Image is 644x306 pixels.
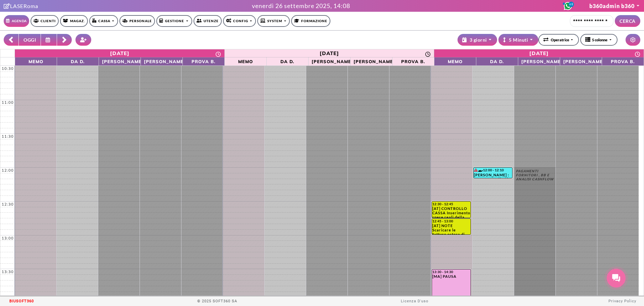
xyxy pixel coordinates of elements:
[529,50,549,56] div: [DATE]
[478,58,516,64] span: Da D.
[432,219,470,223] div: 12:45 - 13:00
[4,3,10,9] i: Clicca per andare alla pagina di firma
[394,58,432,64] span: PROVA B.
[101,58,139,64] span: [PERSON_NAME]
[569,2,574,7] span: 48
[401,299,428,303] a: Licenza D'uso
[434,49,644,57] a: 6 agosto 2025
[436,58,474,64] span: Memo
[352,58,390,64] span: [PERSON_NAME]
[589,3,640,9] a: b360admin b360
[503,36,528,43] div: 5 Minuti
[604,58,642,64] span: PROVA B.
[143,58,181,64] span: [PERSON_NAME]
[520,58,558,64] span: [PERSON_NAME]
[432,270,470,274] div: 13:30 - 14:30
[75,34,92,46] button: Crea nuovo contatto rapido
[432,274,470,278] div: [MA] PAUSA
[310,58,348,64] span: [PERSON_NAME]
[268,58,307,64] span: Da D.
[320,50,339,56] div: [DATE]
[194,15,222,27] a: Utenze
[226,58,265,64] span: Memo
[225,49,434,57] a: 5 agosto 2025
[223,15,256,27] a: Config
[474,168,512,172] div: 12:00 - 12:10
[0,168,15,173] div: 12:00
[562,58,600,64] span: [PERSON_NAME]
[291,15,330,27] a: Formazione
[252,1,350,10] div: venerdì 26 settembre 2025, 14:08
[608,299,636,303] a: Privacy Policy
[257,15,290,27] a: SYSTEM
[0,202,15,207] div: 12:30
[17,58,55,64] span: Memo
[474,173,512,178] div: [PERSON_NAME] : foto - controllo *da remoto* tramite foto
[89,15,118,27] a: Cassa
[0,236,15,241] div: 13:00
[184,58,223,64] span: PROVA B.
[119,15,155,27] a: Personale
[570,15,613,27] input: Cerca cliente...
[18,34,41,46] button: OGGI
[4,15,29,27] a: Agenda
[0,66,15,71] div: 10:30
[110,50,129,56] div: [DATE]
[432,202,470,206] div: 12:30 - 12:45
[60,15,88,27] a: Magaz.
[615,15,640,27] button: CERCA
[432,223,470,234] div: [AT] NOTE Scaricare le fatture estere di meta e indeed e inviarle a trincia
[0,269,15,274] div: 13:30
[474,168,478,172] i: Il cliente ha degli insoluti
[462,36,487,43] div: 3 giorni
[15,49,224,57] a: 4 agosto 2025
[4,3,38,9] a: Clicca per andare alla pagina di firmaLASERoma
[0,100,15,105] div: 11:00
[432,206,470,218] div: [AT] CONTROLLO CASSA Inserimento spese reali della settimana (da [DATE] a [DATE])
[59,58,97,64] span: Da D.
[31,15,59,27] a: Clienti
[516,169,554,183] div: PAGAMENTI FORNITORI , BB E ANALISI CASHFLOW
[0,134,15,139] div: 11:30
[156,15,192,27] a: Gestione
